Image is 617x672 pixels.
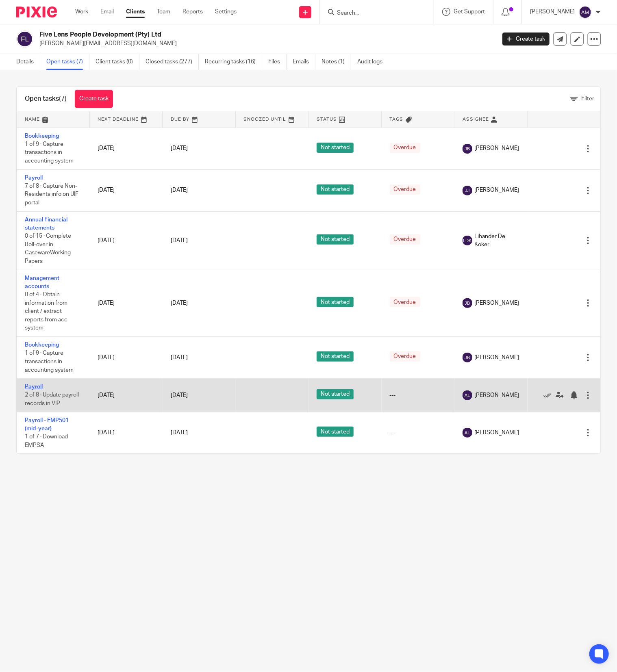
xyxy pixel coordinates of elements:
span: Not started [317,351,354,362]
span: [PERSON_NAME] [474,144,519,152]
span: [DATE] [171,392,188,398]
img: svg%3E [463,186,472,195]
a: Payroll [25,384,43,390]
a: Settings [215,8,237,16]
span: 1 of 9 · Capture transactions in accounting system [25,141,74,164]
span: (7) [59,95,67,102]
a: Details [16,54,40,70]
p: [PERSON_NAME] [530,8,575,16]
a: Open tasks (7) [46,54,89,70]
span: [DATE] [171,300,188,306]
a: Closed tasks (277) [146,54,199,70]
td: [DATE] [90,169,163,211]
img: svg%3E [579,6,592,19]
a: Emails [293,54,315,70]
span: [PERSON_NAME] [474,299,519,307]
a: Work [75,8,88,16]
span: Overdue [390,297,420,307]
img: svg%3E [463,298,472,308]
span: [DATE] [171,188,188,193]
a: Create task [502,33,550,46]
span: Not started [317,389,354,399]
span: 0 of 4 · Obtain information from client / extract reports from acc system [25,292,67,331]
span: Get Support [454,9,485,15]
span: [DATE] [171,355,188,360]
img: svg%3E [16,30,33,48]
td: [DATE] [90,412,163,453]
span: 2 of 8 · Update payroll records in VIP [25,392,79,407]
a: Notes (1) [322,54,351,70]
td: [DATE] [90,270,163,337]
a: Recurring tasks (16) [205,54,262,70]
span: Overdue [390,184,420,195]
span: [DATE] [171,238,188,243]
span: Snoozed Until [244,117,287,121]
a: Bookkeeping [25,342,59,348]
a: Reports [182,8,203,16]
a: Create task [75,90,113,108]
p: [PERSON_NAME][EMAIL_ADDRESS][DOMAIN_NAME] [39,39,490,48]
a: Management accounts [25,275,59,289]
td: [DATE] [90,379,163,412]
span: [PERSON_NAME] [474,186,519,194]
img: svg%3E [463,236,472,245]
span: Overdue [390,143,420,153]
a: Files [268,54,287,70]
img: svg%3E [463,353,472,362]
a: Payroll - EMP501 (mid-year) [25,418,69,431]
span: Status [317,117,337,121]
td: [DATE] [90,211,163,270]
span: Not started [317,143,354,153]
div: --- [390,391,447,399]
a: Audit logs [357,54,389,70]
h1: Open tasks [25,95,67,103]
a: Annual Financial statements [25,217,67,231]
img: svg%3E [463,390,472,400]
span: Not started [317,234,354,245]
td: [DATE] [90,337,163,379]
span: Tags [390,117,404,121]
span: Not started [317,184,354,195]
span: [PERSON_NAME] [474,391,519,399]
div: --- [390,429,447,437]
span: Lihander De Koker [474,232,519,249]
a: Clients [126,8,145,16]
h2: Five Lens People Development (Pty) Ltd [39,30,400,39]
span: 7 of 8 · Capture Non-Residents info on UIF portal [25,183,78,206]
a: Client tasks (0) [96,54,139,70]
a: Email [100,8,114,16]
span: 1 of 7 · Download EMPSA [25,434,68,448]
span: [DATE] [171,145,188,151]
a: Bookkeeping [25,133,59,139]
a: Mark as done [543,391,556,399]
span: [PERSON_NAME] [474,353,519,362]
a: Payroll [25,175,43,181]
td: [DATE] [90,128,163,169]
span: Not started [317,297,354,307]
span: 1 of 9 · Capture transactions in accounting system [25,351,74,373]
img: Pixie [16,7,57,17]
a: Team [157,8,170,16]
span: Not started [317,427,354,437]
img: svg%3E [463,428,472,438]
span: 0 of 15 · Complete Roll-over in CasewareWorking Papers [25,233,71,264]
span: Overdue [390,234,420,245]
span: Filter [581,96,594,102]
span: [PERSON_NAME] [474,429,519,437]
input: Search [336,10,409,17]
img: svg%3E [463,144,472,154]
span: Overdue [390,351,420,362]
span: [DATE] [171,430,188,436]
